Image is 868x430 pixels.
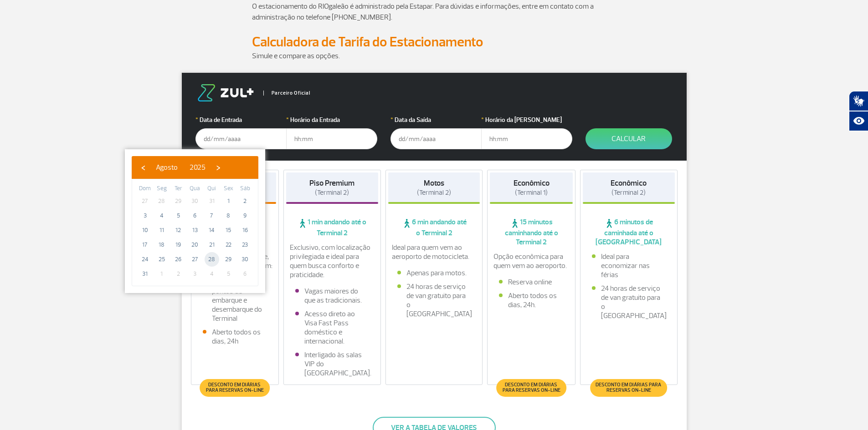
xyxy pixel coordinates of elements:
span: 17 [138,238,152,252]
p: Exclusivo, com localização privilegiada e ideal para quem busca conforto e praticidade. [290,243,375,279]
span: Parceiro Oficial [263,91,310,96]
li: Fácil acesso aos pontos de embarque e desembarque do Terminal [203,278,267,323]
span: 31 [205,194,219,208]
li: Interligado às salas VIP do [GEOGRAPHIC_DATA]. [295,350,369,378]
span: 2 [171,267,185,281]
span: 25 [154,252,169,267]
span: 4 [154,208,169,223]
span: 13 [188,223,202,238]
span: 18 [154,238,169,252]
input: hh:mm [481,128,572,149]
p: Opção econômica para quem vem ao aeroporto. [493,252,569,270]
span: 29 [171,194,185,208]
th: weekday [154,184,170,194]
span: (Terminal 2) [417,188,451,197]
span: Desconto em diárias para reservas on-line [205,382,265,393]
span: (Terminal 2) [611,188,646,197]
p: Ideal para quem vem ao aeroporto de motocicleta. [392,243,477,261]
li: 24 horas de serviço de van gratuito para o [GEOGRAPHIC_DATA] [592,284,666,320]
span: 10 [138,223,152,238]
li: Reserva online [499,278,564,287]
span: 19 [171,238,185,252]
span: 24 [138,252,152,267]
th: weekday [170,184,187,194]
span: 5 [221,267,236,281]
button: Agosto [150,161,184,174]
label: Horário da Entrada [286,115,377,125]
span: 1 [221,194,236,208]
span: 6 min andando até o Terminal 2 [388,218,480,238]
span: 5 [171,208,185,223]
li: Aberto todos os dias, 24h [203,328,267,346]
span: 31 [138,267,152,281]
li: Apenas para motos. [397,268,471,278]
span: 20 [188,238,202,252]
th: weekday [220,184,237,194]
p: Simule e compare as opções. [252,51,616,61]
span: Desconto em diárias para reservas on-line [501,382,561,393]
strong: Econômico [611,178,647,188]
strong: Motos [424,178,444,188]
label: Data de Entrada [195,115,287,125]
span: 30 [238,252,252,267]
th: weekday [187,184,204,194]
bs-datepicker-container: calendar [125,149,265,293]
input: hh:mm [286,128,377,149]
li: Acesso direto ao Visa Fast Pass doméstico e internacional. [295,309,369,346]
button: Abrir recursos assistivos. [849,111,868,131]
span: 12 [171,223,185,238]
span: 21 [205,238,219,252]
span: 8 [221,208,236,223]
span: 30 [188,194,202,208]
th: weekday [203,184,220,194]
button: › [211,161,225,174]
span: 29 [221,252,236,267]
span: 15 [221,223,236,238]
span: 1 min andando até o Terminal 2 [286,218,378,238]
input: dd/mm/aaaa [195,128,287,149]
div: Plugin de acessibilidade da Hand Talk. [849,91,868,131]
li: Vagas maiores do que as tradicionais. [295,287,369,305]
button: ‹ [136,161,150,174]
span: 26 [171,252,185,267]
span: 3 [188,267,202,281]
span: 22 [221,238,236,252]
span: 3 [138,208,152,223]
bs-datepicker-navigation-view: ​ ​ ​ [136,162,225,171]
span: Agosto [156,163,178,172]
button: Abrir tradutor de língua de sinais. [849,91,868,111]
span: 16 [238,223,252,238]
span: (Terminal 1) [515,188,548,197]
strong: Piso Premium [309,178,354,188]
button: 2025 [184,161,211,174]
span: 6 [188,208,202,223]
strong: Econômico [514,178,550,188]
span: 9 [238,208,252,223]
span: 1 [154,267,169,281]
span: 28 [205,252,219,267]
th: weekday [137,184,154,194]
span: 27 [188,252,202,267]
span: 23 [238,238,252,252]
li: Ideal para economizar nas férias [592,252,666,279]
li: 24 horas de serviço de van gratuito para o [GEOGRAPHIC_DATA] [397,282,471,319]
span: 6 [238,267,252,281]
input: dd/mm/aaaa [390,128,482,149]
span: 28 [154,194,169,208]
span: 15 minutos caminhando até o Terminal 2 [490,218,573,247]
span: 4 [205,267,219,281]
label: Horário da [PERSON_NAME] [481,115,572,125]
span: 11 [154,223,169,238]
span: (Terminal 2) [315,188,349,197]
span: 2 [238,194,252,208]
button: Calcular [586,128,672,149]
span: Desconto em diárias para reservas on-line [595,382,663,393]
h2: Calculadora de Tarifa do Estacionamento [252,34,616,51]
span: 2025 [190,163,205,172]
li: Aberto todos os dias, 24h. [499,291,564,309]
th: weekday [236,184,253,194]
img: logo-zul.png [195,84,256,101]
span: 14 [205,223,219,238]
